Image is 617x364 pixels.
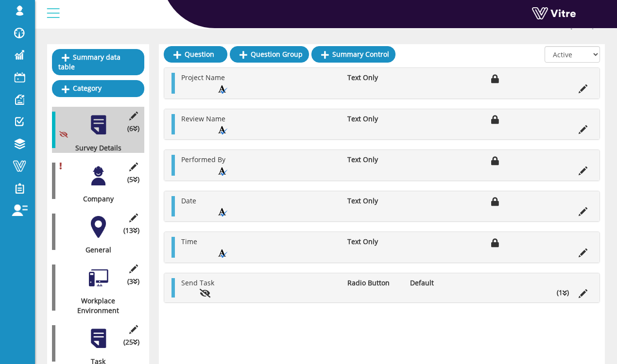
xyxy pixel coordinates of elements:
a: Question Group [230,46,309,63]
span: (5 ) [127,175,139,184]
span: (3 ) [127,277,139,286]
span: Time [181,237,197,246]
span: (13 ) [123,226,139,235]
li: Text Only [343,155,405,165]
div: General [52,245,137,255]
a: Summary Control [311,46,395,63]
span: Performed By [181,155,225,164]
li: Text Only [343,73,405,83]
li: Text Only [343,196,405,206]
a: Summary data table [52,49,144,75]
div: Survey Details [52,143,137,153]
div: Workplace Environment [52,296,137,315]
span: (6 ) [127,124,139,133]
span: (25 ) [123,337,139,347]
li: (1 ) [552,288,574,298]
a: Question [164,46,227,63]
li: Text Only [343,237,405,247]
li: Text Only [343,114,405,124]
li: Radio Button [343,278,405,288]
li: Default [405,278,467,288]
span: Date [181,196,196,205]
span: Project Name [181,73,225,82]
a: Category [52,80,144,97]
div: Company [52,194,137,204]
span: Send Task [181,278,214,287]
span: Review Name [181,114,225,123]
